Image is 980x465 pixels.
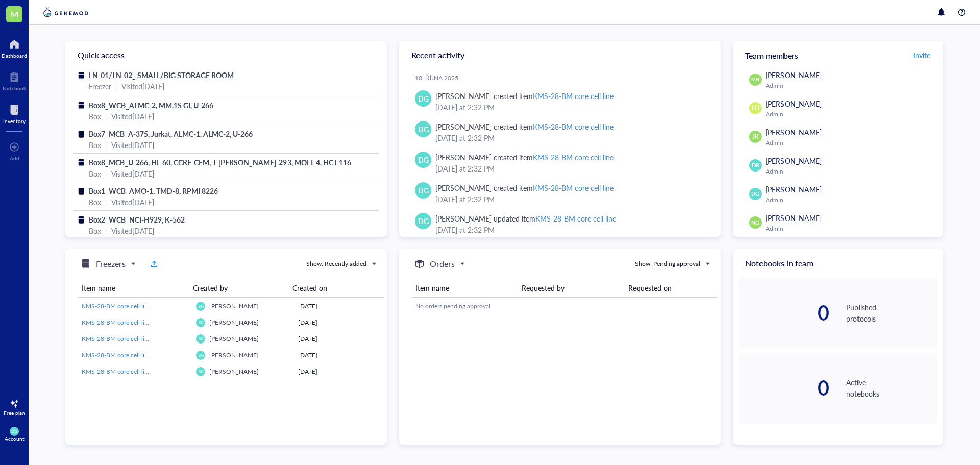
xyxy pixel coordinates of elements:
th: Requested by [518,279,624,298]
span: JK [752,132,759,141]
span: [PERSON_NAME] [766,156,822,166]
div: [DATE] at 2:32 PM [435,193,704,205]
div: | [105,111,107,122]
a: KMS-28-BM core cell line [82,367,188,376]
span: DG [198,321,203,325]
span: DG [418,185,429,196]
div: [PERSON_NAME] created item [435,121,614,132]
div: KMS-28-BM core cell line [533,121,614,132]
div: Visited [DATE] [121,81,164,92]
span: KMS-28-BM core cell line [82,351,151,359]
div: Visited [DATE] [111,225,154,236]
div: | [105,168,107,179]
span: DG [418,154,429,165]
div: Freezer [89,81,111,92]
div: [DATE] at 2:32 PM [435,132,704,143]
span: DG [198,304,203,308]
h5: Orders [430,258,455,270]
div: Account [5,436,24,442]
div: [DATE] [298,302,380,311]
div: [PERSON_NAME] created item [435,90,614,102]
th: Item name [411,279,518,298]
div: Notebook [3,85,26,91]
div: | [105,139,107,151]
div: Admin [766,110,933,118]
div: | [115,81,117,92]
div: Visited [DATE] [111,139,154,151]
span: KMS-28-BM core cell line [82,302,151,310]
div: Show: Pending approval [635,259,700,268]
div: | [105,225,107,236]
div: Box [89,139,101,151]
div: [DATE] [298,318,380,327]
a: DG[PERSON_NAME] created itemKMS-28-BM core cell line[DATE] at 2:32 PM [407,86,713,117]
div: Inventory [3,118,26,124]
span: DG [418,93,429,104]
div: Admin [766,225,933,233]
button: Invite [913,47,931,63]
span: DG [198,370,203,374]
span: [PERSON_NAME] [766,99,822,109]
span: DG [751,190,759,198]
span: KMS-28-BM core cell line [82,318,151,327]
div: KMS-28-BM core cell line [533,152,614,162]
div: Quick access [65,41,387,69]
h5: Freezers [96,258,126,270]
a: DG[PERSON_NAME] updated itemKMS-28-BM core cell line[DATE] at 2:32 PM [407,209,713,239]
span: DG [198,337,203,341]
div: Dashboard [2,53,27,59]
span: [PERSON_NAME] [209,351,259,359]
th: Created on [288,279,376,298]
div: | [105,197,107,208]
div: [DATE] [298,351,380,360]
div: Box [89,168,101,179]
div: Free plan [4,410,25,416]
div: Admin [766,139,933,147]
div: KMS-28-BM core cell line [535,213,616,224]
div: 0 [739,303,830,323]
div: 0 [739,378,830,398]
div: No orders pending approval [415,302,714,311]
div: [DATE] at 2:32 PM [435,163,704,174]
a: Dashboard [2,36,27,59]
a: KMS-28-BM core cell line [82,334,188,344]
th: Item name [78,279,189,298]
span: M [11,8,18,20]
div: Active notebooks [846,377,937,399]
div: Admin [766,196,933,204]
div: Visited [DATE] [111,111,154,122]
div: Notebooks in team [733,249,943,278]
span: KMS-28-BM core cell line [82,367,151,376]
span: DG [12,429,17,433]
span: Box7_MCB_A-375, Jurkat, ALMC-1, ALMC-2, U-266 [89,129,253,139]
th: Created by [189,279,288,298]
span: Box8_MCB_U-266, HL-60, CCRF-CEM, T-[PERSON_NAME]-293, MOLT-4, HCT 116 [89,157,351,167]
span: [PERSON_NAME] [766,213,822,223]
span: [PERSON_NAME] [766,127,822,137]
a: KMS-28-BM core cell line [82,302,188,311]
div: Admin [766,82,933,90]
div: [PERSON_NAME] created item [435,182,614,193]
div: Box [89,225,101,236]
a: DG[PERSON_NAME] created itemKMS-28-BM core cell line[DATE] at 2:32 PM [407,178,713,209]
div: 10. října 2025 [415,74,713,82]
span: MH [751,76,759,83]
span: [PERSON_NAME] [209,334,259,343]
a: DG[PERSON_NAME] created itemKMS-28-BM core cell line[DATE] at 2:32 PM [407,117,713,148]
span: Box1_WCB_AMO-1, TMD-8, RPMI 8226 [89,186,218,196]
div: [DATE] at 2:32 PM [435,102,704,113]
th: Requested on [624,279,718,298]
div: Add [10,155,19,161]
a: KMS-28-BM core cell line [82,318,188,327]
span: [PERSON_NAME] [766,184,822,194]
span: [PERSON_NAME] [209,302,259,310]
span: DG [418,215,429,227]
div: [DATE] [298,334,380,344]
div: Team members [733,41,943,69]
div: Visited [DATE] [111,197,154,208]
div: Box [89,197,101,208]
span: [PERSON_NAME] [209,367,259,376]
div: Box [89,111,101,122]
span: LN-01/LN-02_ SMALL/BIG STORAGE ROOM [89,70,234,80]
